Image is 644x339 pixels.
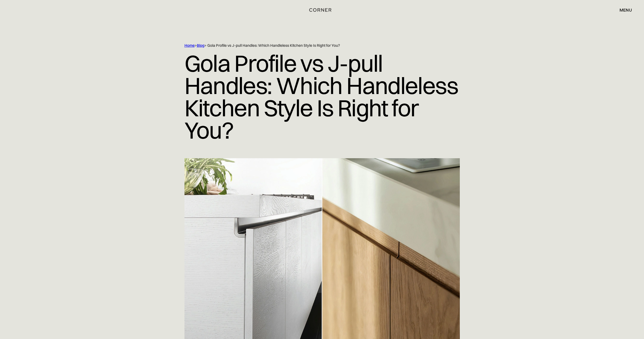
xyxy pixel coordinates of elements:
div: menu [620,8,632,12]
a: home [297,6,347,13]
div: menu [614,5,632,15]
a: Blog [197,43,204,48]
h1: Gola Profile vs J-pull Handles: Which Handleless Kitchen Style Is Right for You? [184,48,460,146]
a: Home [184,43,195,48]
div: > > Gola Profile vs J-pull Handles: Which Handleless Kitchen Style Is Right for You? [184,43,437,48]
